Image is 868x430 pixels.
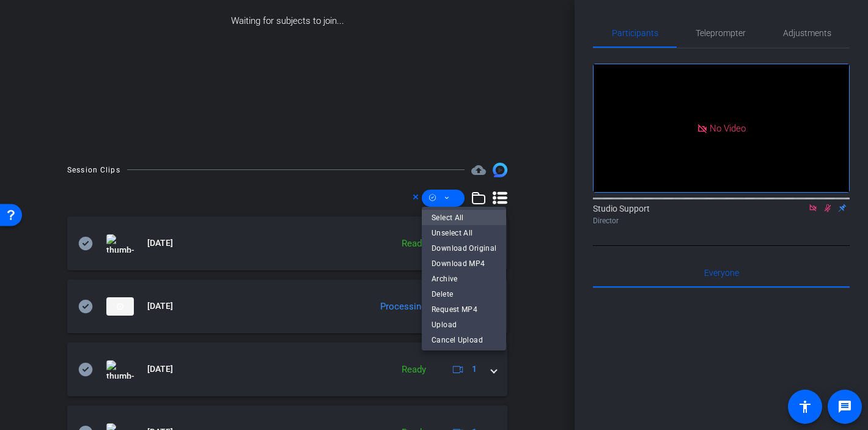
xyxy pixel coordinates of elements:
span: Unselect All [432,226,496,240]
span: Cancel Upload [432,333,496,347]
span: Delete [432,287,496,302]
span: Download MP4 [432,256,496,271]
span: Select All [432,210,496,225]
span: Archive [432,272,496,286]
span: Request MP4 [432,302,496,317]
span: Download Original [432,241,496,256]
span: Upload [432,317,496,332]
